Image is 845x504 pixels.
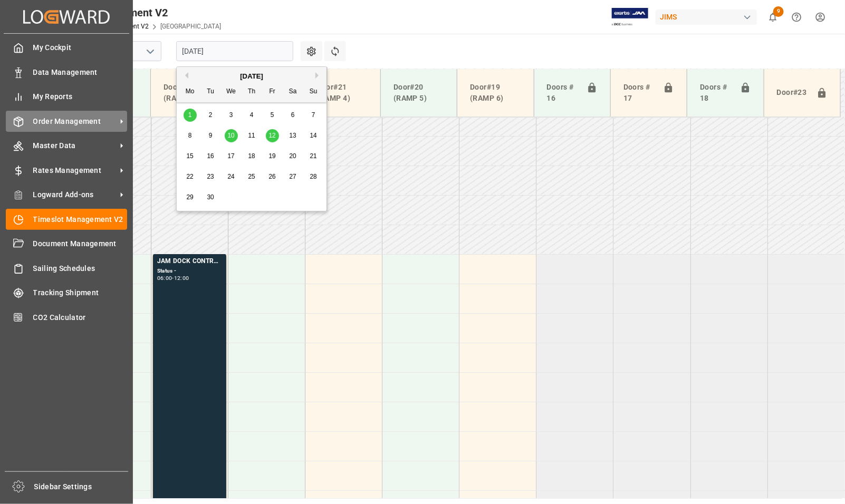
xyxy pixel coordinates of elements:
div: Choose Monday, September 22nd, 2025 [184,170,197,183]
div: Choose Saturday, September 13th, 2025 [286,129,300,142]
a: Data Management [6,62,127,82]
span: 30 [207,193,214,201]
div: Door#20 (RAMP 5) [389,77,448,108]
span: Sailing Schedules [33,263,128,274]
div: Choose Sunday, September 21st, 2025 [307,150,320,163]
span: 17 [227,152,234,160]
div: JIMS [656,9,757,25]
span: 11 [248,132,255,139]
div: Choose Sunday, September 7th, 2025 [307,109,320,122]
div: Choose Friday, September 5th, 2025 [266,109,279,122]
div: Choose Wednesday, September 24th, 2025 [225,170,238,183]
button: open menu [142,43,158,60]
button: Next Month [315,72,322,79]
div: JAM DOCK CONTROL [157,256,222,267]
span: Order Management [33,116,117,127]
div: Choose Wednesday, September 3rd, 2025 [225,109,238,122]
div: Choose Tuesday, September 2nd, 2025 [204,109,217,122]
div: Choose Friday, September 12th, 2025 [266,129,279,142]
div: Choose Monday, September 29th, 2025 [184,191,197,204]
a: Sailing Schedules [6,258,127,278]
div: Sa [286,85,300,99]
div: Tu [204,85,217,99]
span: Data Management [33,67,128,78]
div: Doors # 16 [543,77,582,108]
div: Choose Tuesday, September 16th, 2025 [204,150,217,163]
span: My Cockpit [33,42,128,53]
a: My Reports [6,86,127,107]
div: Door#21 (RAMP 4) [313,77,372,108]
span: 16 [207,152,214,160]
span: Logward Add-ons [33,189,117,200]
div: Choose Wednesday, September 10th, 2025 [225,129,238,142]
span: 29 [186,193,193,201]
div: Choose Saturday, September 27th, 2025 [286,170,300,183]
div: Choose Thursday, September 25th, 2025 [245,170,258,183]
span: 13 [289,132,296,139]
div: Choose Wednesday, September 17th, 2025 [225,150,238,163]
div: [DATE] [177,71,327,82]
span: 22 [186,173,193,180]
button: Help Center [785,5,809,29]
button: JIMS [656,7,761,27]
img: Exertis%20JAM%20-%20Email%20Logo.jpg_1722504956.jpg [612,8,648,26]
a: Tracking Shipment [6,283,127,303]
div: Door#24 (RAMP 2) [159,77,218,108]
div: Choose Saturday, September 20th, 2025 [286,150,300,163]
span: 26 [268,173,275,180]
a: My Cockpit [6,37,127,58]
div: Mo [184,85,197,99]
div: Choose Friday, September 26th, 2025 [266,170,279,183]
div: 12:00 [174,276,189,280]
div: Status - [157,267,222,276]
span: My Reports [33,91,128,102]
span: 21 [310,152,316,160]
span: 15 [186,152,193,160]
span: Rates Management [33,165,117,176]
div: 06:00 [157,276,172,280]
div: Choose Tuesday, September 30th, 2025 [204,191,217,204]
div: Choose Sunday, September 28th, 2025 [307,170,320,183]
div: Doors # 18 [696,77,735,108]
div: Choose Thursday, September 4th, 2025 [245,109,258,122]
span: 18 [248,152,255,160]
span: Tracking Shipment [33,287,128,298]
span: 14 [310,132,316,139]
div: Doors # 17 [619,77,659,108]
span: Sidebar Settings [34,481,129,492]
div: - [172,276,174,280]
div: Choose Sunday, September 14th, 2025 [307,129,320,142]
button: Previous Month [182,72,188,79]
span: 4 [250,111,254,119]
div: Su [307,85,320,99]
div: Choose Tuesday, September 23rd, 2025 [204,170,217,183]
span: 9 [209,132,213,139]
span: 24 [227,173,234,180]
div: month 2025-09 [180,105,324,208]
div: Th [245,85,258,99]
a: Document Management [6,234,127,254]
span: 20 [289,152,296,160]
button: show 9 new notifications [761,5,785,29]
span: CO2 Calculator [33,312,128,323]
span: Document Management [33,238,128,249]
div: Door#23 [773,83,812,103]
span: 6 [291,111,295,119]
span: 28 [310,173,316,180]
div: Choose Monday, September 1st, 2025 [184,109,197,122]
div: Choose Thursday, September 18th, 2025 [245,150,258,163]
span: Timeslot Management V2 [33,214,128,225]
span: 9 [773,6,784,17]
span: 8 [188,132,192,139]
div: Choose Tuesday, September 9th, 2025 [204,129,217,142]
div: Choose Friday, September 19th, 2025 [266,150,279,163]
span: 3 [229,111,233,119]
span: Master Data [33,140,117,151]
div: Door#19 (RAMP 6) [466,77,525,108]
span: 10 [227,132,234,139]
div: Timeslot Management V2 [46,5,221,21]
div: Fr [266,85,279,99]
span: 23 [207,173,214,180]
input: DD-MM-YYYY [176,41,293,61]
span: 5 [271,111,274,119]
